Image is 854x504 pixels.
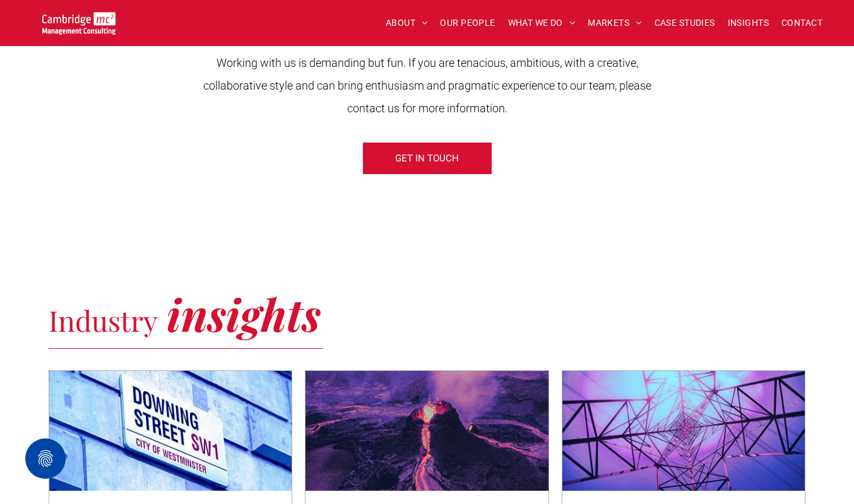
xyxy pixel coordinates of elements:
[42,12,116,35] img: Go to Homepage
[434,13,501,33] a: OUR PEOPLE
[648,13,721,33] a: CASE STUDIES
[42,14,116,27] a: Your Business Transformed | Cambridge Management Consulting
[305,371,549,491] a: Volcano lava lake
[379,13,434,33] a: ABOUT
[167,284,321,343] span: insights
[562,371,805,491] a: Close up of electricity pylon
[395,143,459,174] span: GET IN TOUCH
[49,301,158,339] span: Industry
[362,142,492,175] a: GET IN TOUCH
[502,13,582,33] a: WHAT WE DO
[581,13,648,33] a: MARKETS
[775,13,829,33] a: CONTACT
[203,56,651,115] span: Working with us is demanding but fun. If you are tenacious, ambitious, with a creative, collabora...
[49,371,292,491] a: A close-up of the Downing St sign
[721,13,775,33] a: INSIGHTS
